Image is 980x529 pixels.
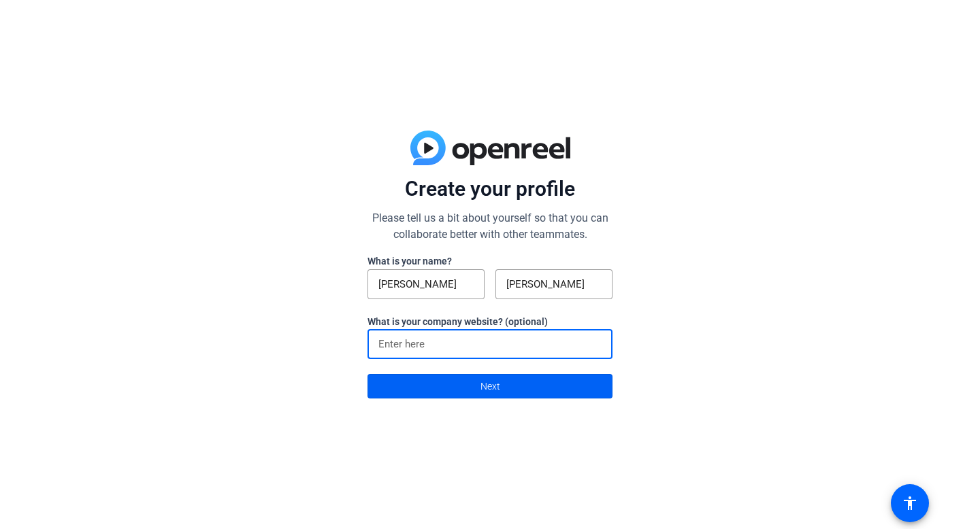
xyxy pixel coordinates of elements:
label: What is your name? [367,256,452,267]
input: First Name [378,276,474,292]
input: Last Name [506,276,602,292]
input: Enter here [378,336,602,352]
p: Create your profile [367,176,612,202]
span: Next [480,373,500,399]
button: Next [367,374,612,398]
img: blue-gradient.svg [410,131,570,166]
mat-icon: accessibility [902,495,918,511]
label: What is your company website? (optional) [367,316,548,327]
p: Please tell us a bit about yourself so that you can collaborate better with other teammates. [367,210,612,243]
